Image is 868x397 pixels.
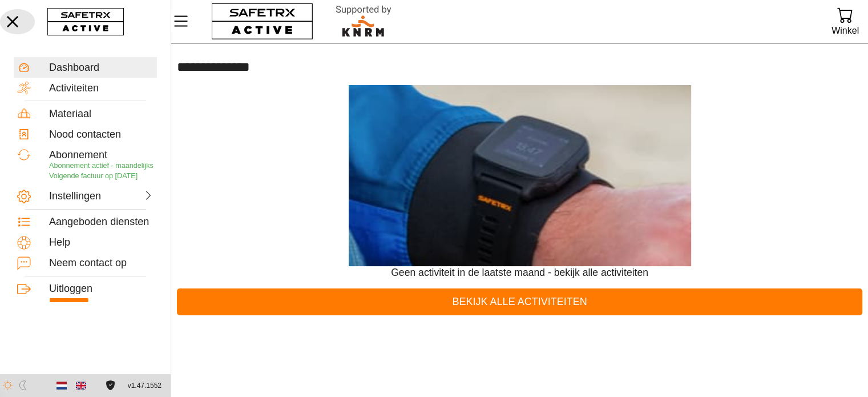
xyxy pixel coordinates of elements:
[49,257,154,270] div: Neem contact op
[831,23,859,38] div: Winkel
[17,236,31,250] img: Help.svg
[49,162,154,170] span: Abonnement actief - maandelijks
[17,256,31,270] img: ContactUs.svg
[49,190,99,203] div: Instellingen
[49,149,154,162] div: Abonnement
[49,216,154,228] div: Aangeboden diensten
[49,236,154,249] div: Help
[103,380,118,390] a: Licentieovereenkomst
[3,380,13,390] img: ModeLight.svg
[121,376,168,395] button: v1.47.1552
[49,129,154,141] div: Nood contacten
[49,82,154,95] div: Activiteiten
[49,172,138,180] span: Volgende factuur op [DATE]
[177,288,862,315] a: Bekijk alle activiteiten
[52,376,71,395] button: Dutch
[49,108,154,121] div: Materiaal
[17,148,31,162] img: Subscription.svg
[177,266,862,279] h5: Geen activiteit in de laatste maand - bekijk alle activiteiten
[17,81,31,95] img: Activities.svg
[56,380,67,391] img: nl.svg
[71,376,91,395] button: English
[49,283,154,295] div: Uitloggen
[322,3,405,40] img: RescueLogo.svg
[17,107,31,121] img: Equipment.svg
[171,9,200,33] button: Menu
[186,293,853,311] span: Bekijk alle activiteiten
[76,380,86,391] img: en.svg
[18,380,28,390] img: ModeDark.svg
[128,380,162,392] span: v1.47.1552
[49,62,154,74] div: Dashboard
